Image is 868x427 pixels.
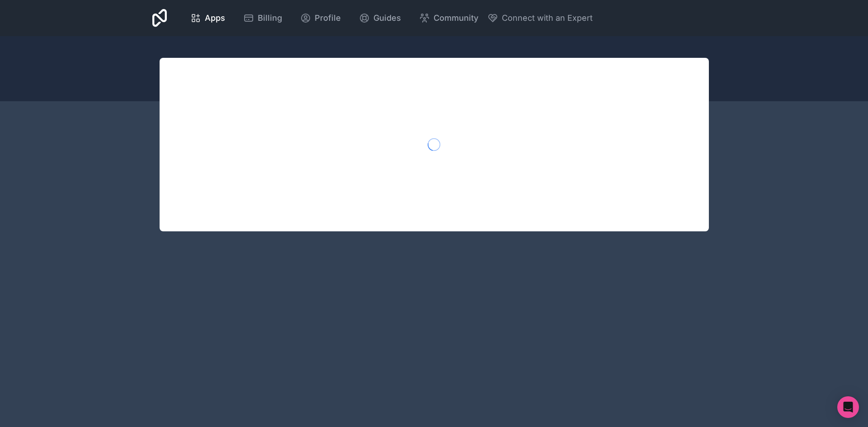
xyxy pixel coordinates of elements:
div: Open Intercom Messenger [837,396,859,418]
span: Apps [205,12,225,24]
span: Community [434,12,478,24]
a: Billing [236,8,289,28]
a: Profile [293,8,348,28]
a: Apps [183,8,232,28]
span: Connect with an Expert [502,12,593,24]
span: Guides [373,12,401,24]
a: Guides [352,8,408,28]
span: Profile [315,12,341,24]
button: Connect with an Expert [487,12,593,24]
span: Billing [258,12,282,24]
a: Community [412,8,486,28]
